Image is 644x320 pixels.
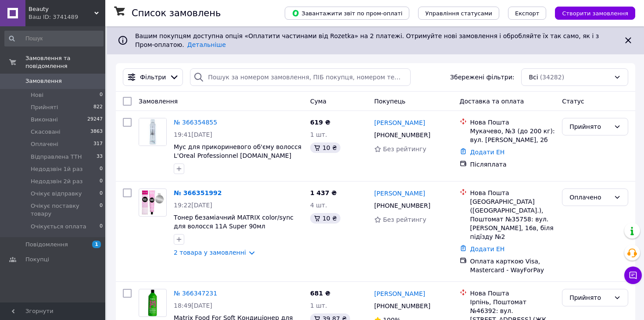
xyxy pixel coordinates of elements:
span: Управління статусами [425,10,492,17]
a: Фото товару [139,289,167,317]
a: [PERSON_NAME] [374,189,425,198]
div: Нова Пошта [470,289,555,298]
span: Очікується оплата [31,223,86,231]
span: Повідомлення [25,241,68,249]
span: 29247 [87,116,103,124]
span: 1 шт. [310,302,327,309]
span: Cума [310,98,326,105]
div: 10 ₴ [310,142,340,153]
span: Очікує поставку товару [31,202,100,218]
img: Фото товару [139,190,166,214]
button: Експорт [508,7,547,20]
div: Оплата карткою Visa, Mastercard - WayForPay [470,257,555,274]
span: 822 [93,103,103,111]
span: Замовлення [139,98,178,105]
div: Прийнято [569,122,610,132]
span: Покупці [25,256,49,263]
span: Створити замовлення [562,10,628,17]
span: Нові [31,91,43,99]
img: Фото товару [139,118,166,146]
a: 2 товара у замовленні [174,249,246,256]
span: (34282) [540,74,564,81]
span: 19:22[DATE] [174,202,212,209]
span: 1 шт. [310,131,327,138]
a: Додати ЕН [470,245,505,252]
span: Статус [562,98,584,105]
div: Мукачево, №3 (до 200 кг): вул. [PERSON_NAME], 2б [470,127,555,144]
span: Недодзвін 1й раз [31,165,83,173]
span: 0 [100,91,103,99]
span: 681 ₴ [310,290,330,297]
a: [PERSON_NAME] [374,289,425,298]
button: Управління статусами [418,7,499,20]
a: № 366354855 [174,119,217,126]
div: 10 ₴ [310,213,340,224]
a: Фото товару [139,188,167,217]
a: Створити замовлення [546,9,635,16]
span: 619 ₴ [310,119,330,126]
a: [PERSON_NAME] [374,118,425,127]
img: Фото товару [147,289,158,316]
div: Нова Пошта [470,118,555,127]
div: [GEOGRAPHIC_DATA] ([GEOGRAPHIC_DATA].), Поштомат №35758: вул. [PERSON_NAME], 16в, біля підїзду №2 [470,197,555,241]
span: Очікує відправку [31,190,82,198]
span: 19:41[DATE] [174,131,212,138]
span: Всі [529,73,538,82]
input: Пошук [4,31,104,46]
span: 0 [100,190,103,198]
span: 0 [100,178,103,185]
span: Без рейтингу [383,146,426,153]
div: [PHONE_NUMBER] [372,129,432,141]
span: 4 шт. [310,202,327,209]
span: Фільтри [140,73,166,82]
div: Оплачено [569,192,610,202]
button: Створити замовлення [555,7,635,20]
a: Додати ЕН [470,149,505,156]
span: Оплачені [31,140,58,148]
a: № 366351992 [174,189,222,196]
div: [PHONE_NUMBER] [372,300,432,312]
span: 18:49[DATE] [174,302,212,309]
span: 0 [100,223,103,231]
a: № 366347231 [174,290,217,297]
div: [PHONE_NUMBER] [372,199,432,212]
span: 3863 [90,128,103,136]
span: Замовлення [25,77,62,85]
span: Виконані [31,116,58,124]
span: Доставка та оплата [460,98,524,105]
span: Недодзвін 2й раз [31,178,83,185]
input: Пошук за номером замовлення, ПІБ покупця, номером телефону, Email, номером накладної [190,68,411,86]
span: Без рейтингу [383,216,426,223]
span: Скасовані [31,128,61,136]
span: 0 [100,165,103,173]
div: Нова Пошта [470,188,555,197]
div: Післяплата [470,160,555,169]
span: 1 [92,241,101,248]
div: Прийнято [569,293,610,302]
div: Ваш ID: 3741489 [29,13,105,21]
span: 317 [93,140,103,148]
h1: Список замовлень [132,8,221,18]
span: Beauty [29,5,94,13]
button: Завантажити звіт по пром-оплаті [285,7,409,20]
span: Завантажити звіт по пром-оплаті [292,9,402,17]
span: Вашим покупцям доступна опція «Оплатити частинами від Rozetka» на 2 платежі. Отримуйте нові замов... [135,32,599,48]
span: 1 437 ₴ [310,189,337,196]
span: 33 [97,153,103,161]
a: Мус для прикориневого об'єму волосся L'Oreal Professionnel [DOMAIN_NAME] Volume Lift "3" 250 мл [174,143,301,168]
span: Покупець [374,98,405,105]
a: Фото товару [139,118,167,146]
span: Відправлена ТТН [31,153,82,161]
span: Замовлення та повідомлення [25,54,105,70]
a: Детальніше [187,41,226,48]
a: Тонер безаміачний MATRIX color/sync для волосся 11A Super 90мл [174,214,293,230]
span: Збережені фільтри: [450,73,514,82]
span: Прийняті [31,103,58,111]
span: 0 [100,202,103,218]
button: Чат з покупцем [624,267,642,284]
span: Експорт [515,10,540,17]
